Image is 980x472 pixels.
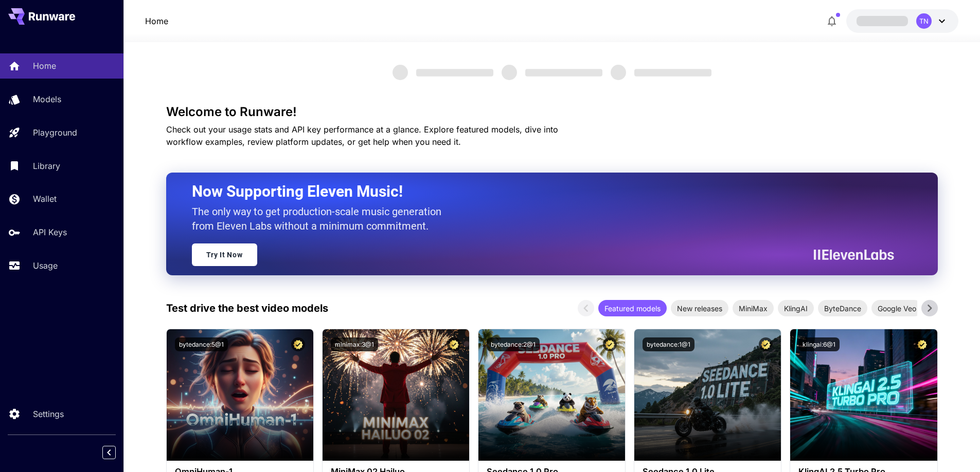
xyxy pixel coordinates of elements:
p: The only way to get production-scale music generation from Eleven Labs without a minimum commitment. [192,204,449,233]
span: Google Veo [871,303,922,314]
button: Certified Model – Vetted for best performance and includes a commercial license. [759,337,773,351]
p: Playground [33,126,77,139]
div: Google Veo [871,300,922,316]
div: Featured models [598,300,667,316]
h3: Welcome to Runware! [166,105,938,119]
button: bytedance:1@1 [643,337,694,351]
span: New releases [671,303,728,314]
p: Wallet [33,193,57,205]
button: Certified Model – Vetted for best performance and includes a commercial license. [915,337,929,351]
button: klingai:6@1 [798,337,840,351]
div: Collapse sidebar [110,443,123,462]
img: alt [478,329,625,461]
h2: Now Supporting Eleven Music! [192,182,886,201]
img: alt [634,329,781,461]
span: MiniMax [733,303,774,314]
img: alt [790,329,937,461]
p: Models [33,93,61,105]
p: Test drive the best video models [166,300,328,316]
button: minimax:3@1 [331,337,378,351]
button: Certified Model – Vetted for best performance and includes a commercial license. [447,337,461,351]
p: Settings [33,408,64,420]
p: Home [33,60,56,72]
span: ByteDance [818,303,867,314]
span: Check out your usage stats and API key performance at a glance. Explore featured models, dive int... [166,124,558,147]
p: API Keys [33,226,67,238]
img: alt [323,329,469,461]
a: Try It Now [192,243,257,266]
a: Home [145,15,168,27]
nav: breadcrumb [145,15,168,27]
button: bytedance:5@1 [175,337,228,351]
div: New releases [671,300,728,316]
button: Certified Model – Vetted for best performance and includes a commercial license. [291,337,305,351]
img: alt [167,329,313,461]
p: Usage [33,259,58,272]
p: Library [33,160,60,172]
button: bytedance:2@1 [487,337,540,351]
button: Collapse sidebar [102,446,116,459]
div: KlingAI [778,300,814,316]
div: ByteDance [818,300,867,316]
div: TN [916,13,932,29]
div: MiniMax [733,300,774,316]
button: TN [846,9,958,33]
span: Featured models [598,303,667,314]
span: KlingAI [778,303,814,314]
button: Certified Model – Vetted for best performance and includes a commercial license. [603,337,617,351]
